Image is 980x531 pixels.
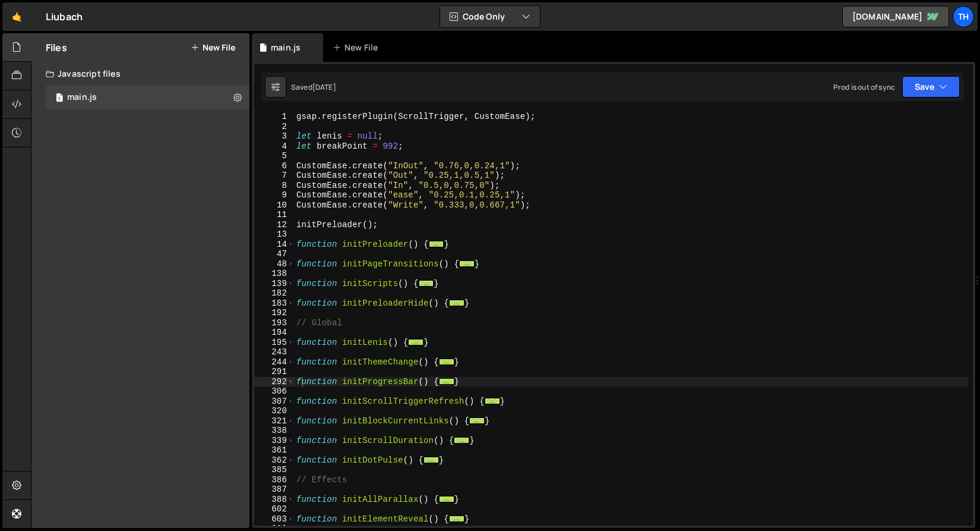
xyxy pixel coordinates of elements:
[254,269,295,279] div: 138
[454,436,470,443] span: ...
[254,328,295,338] div: 194
[254,406,295,416] div: 320
[191,43,235,52] button: New File
[2,2,31,31] a: 🤙
[254,240,295,250] div: 14
[254,181,295,191] div: 8
[254,161,295,171] div: 6
[254,259,295,269] div: 48
[254,142,295,152] div: 4
[254,426,295,436] div: 338
[254,416,295,426] div: 321
[459,260,475,266] span: ...
[254,318,295,328] div: 193
[254,230,295,240] div: 13
[254,436,295,446] div: 339
[953,6,974,27] a: Th
[254,112,295,122] div: 1
[254,249,295,259] div: 47
[423,456,439,463] span: ...
[254,171,295,181] div: 7
[439,378,454,384] span: ...
[254,288,295,299] div: 182
[254,504,295,514] div: 602
[254,445,295,455] div: 361
[312,82,336,92] div: [DATE]
[254,347,295,357] div: 243
[254,465,295,475] div: 385
[333,42,382,54] div: New File
[449,299,464,306] span: ...
[254,338,295,348] div: 195
[46,10,83,24] div: Liubach
[409,338,424,345] span: ...
[449,515,464,521] span: ...
[254,131,295,142] div: 3
[254,475,295,485] div: 386
[254,200,295,210] div: 10
[254,495,295,505] div: 388
[46,41,67,54] h2: Files
[254,308,295,318] div: 192
[439,358,454,365] span: ...
[291,82,336,92] div: Saved
[67,92,97,103] div: main.js
[419,279,434,286] span: ...
[254,279,295,289] div: 139
[254,397,295,407] div: 307
[254,455,295,466] div: 362
[254,151,295,161] div: 5
[439,495,454,502] span: ...
[271,42,301,54] div: main.js
[842,6,949,27] a: [DOMAIN_NAME]
[254,485,295,495] div: 387
[254,367,295,377] div: 291
[833,82,895,92] div: Prod is out of sync
[902,76,960,98] button: Save
[254,299,295,309] div: 183
[440,6,540,27] button: Code Only
[254,357,295,367] div: 244
[254,387,295,397] div: 306
[469,417,485,423] span: ...
[485,397,500,404] span: ...
[254,190,295,200] div: 9
[46,86,249,109] div: 16256/43835.js
[254,377,295,387] div: 292
[254,220,295,230] div: 12
[429,240,444,247] span: ...
[254,210,295,220] div: 11
[31,62,249,86] div: Javascript files
[254,122,295,132] div: 2
[254,514,295,524] div: 603
[56,94,63,103] span: 1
